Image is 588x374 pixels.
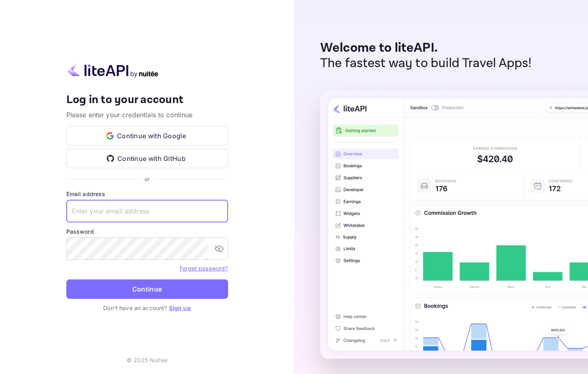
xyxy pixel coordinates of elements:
[66,126,228,146] button: Continue with Google
[66,110,228,120] p: Please enter your credentials to continue
[180,265,228,272] a: Forget password?
[320,40,532,56] p: Welcome to liteAPI.
[66,200,228,222] input: Enter your email address
[211,241,227,257] button: toggle password visibility
[320,56,532,71] p: The fastest way to build Travel Apps!
[169,304,191,311] a: Sign up
[66,62,159,78] img: liteapi
[180,264,228,272] a: Forget password?
[127,356,167,364] p: © 2025 Nuitee
[66,304,228,312] p: Don't have an account?
[66,93,228,107] h4: Log in to your account
[66,149,228,168] button: Continue with GitHub
[66,190,228,198] label: Email address
[66,227,228,236] label: Password
[144,175,150,183] p: or
[66,279,228,299] button: Continue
